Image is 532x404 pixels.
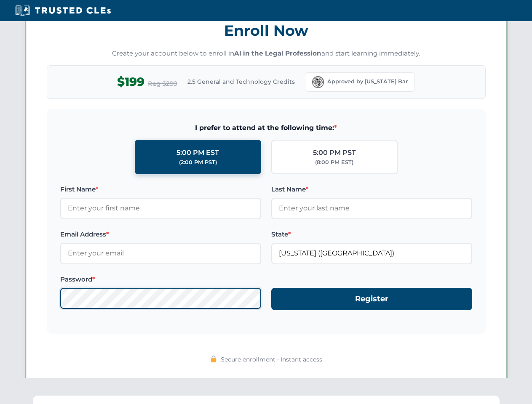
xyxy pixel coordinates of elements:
[327,77,408,86] span: Approved by [US_STATE] Bar
[47,49,486,58] p: Create your account below to enroll in and start learning immediately.
[60,184,261,194] label: First Name
[315,158,353,167] div: (8:00 PM EST)
[13,4,113,17] img: Trusted CLEs
[234,49,321,57] strong: AI in the Legal Profession
[271,243,472,264] input: Florida (FL)
[60,229,261,239] label: Email Address
[148,79,177,89] span: Reg $299
[313,147,356,158] div: 5:00 PM PST
[176,147,219,158] div: 5:00 PM EST
[210,356,217,362] img: 🔒
[271,288,472,310] button: Register
[117,72,144,91] span: $199
[271,229,472,239] label: State
[60,198,261,219] input: Enter your first name
[60,243,261,264] input: Enter your email
[271,184,472,194] label: Last Name
[271,198,472,219] input: Enter your last name
[221,355,322,364] span: Secure enrollment • Instant access
[60,274,261,284] label: Password
[47,17,486,44] h3: Enroll Now
[179,158,217,167] div: (2:00 PM PST)
[187,77,295,86] span: 2.5 General and Technology Credits
[312,76,324,88] img: Florida Bar
[60,122,472,133] span: I prefer to attend at the following time:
